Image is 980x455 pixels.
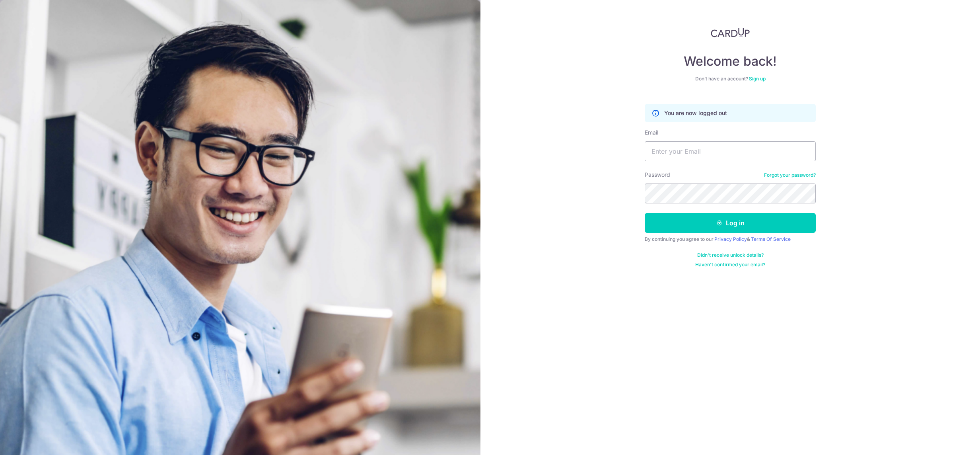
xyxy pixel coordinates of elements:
h4: Welcome back! [645,53,816,69]
a: Haven't confirmed your email? [695,262,765,268]
img: CardUp Logo [711,28,750,37]
a: Terms Of Service [751,236,791,242]
p: You are now logged out [664,109,727,117]
a: Sign up [749,76,766,82]
a: Didn't receive unlock details? [697,252,764,258]
div: By continuing you agree to our & [645,236,816,242]
div: Don’t have an account? [645,76,816,82]
label: Email [645,129,658,137]
input: Enter your Email [645,141,816,161]
label: Password [645,171,670,179]
button: Log in [645,213,816,233]
a: Forgot your password? [764,172,816,178]
a: Privacy Policy [714,236,747,242]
